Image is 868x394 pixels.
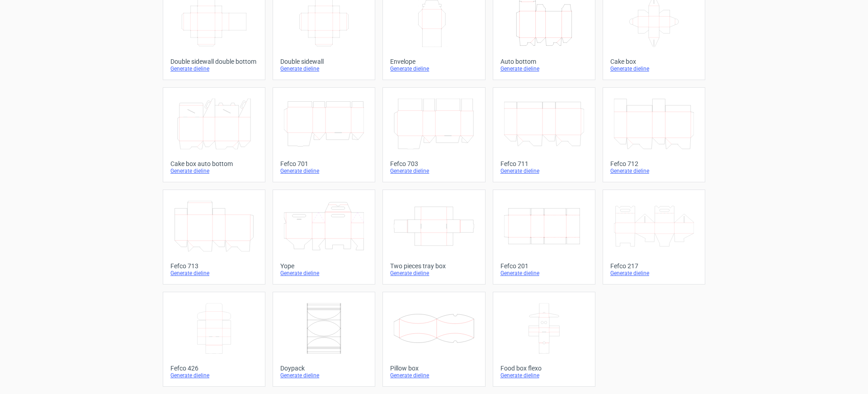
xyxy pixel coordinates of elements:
a: Pillow boxGenerate dieline [382,292,485,387]
div: Fefco 201 [500,262,588,270]
a: Fefco 703Generate dieline [382,87,485,182]
div: Generate dieline [390,65,477,72]
div: Doypack [280,365,368,372]
a: Two pieces tray boxGenerate dieline [382,190,485,285]
a: Fefco 712Generate dieline [603,87,705,182]
a: Fefco 713Generate dieline [163,190,265,285]
div: Fefco 703 [390,160,477,167]
div: Cake box auto bottom [170,160,258,167]
div: Fefco 713 [170,262,258,270]
div: Food box flexo [500,365,588,372]
div: Auto bottom [500,58,588,65]
div: Generate dieline [500,270,588,277]
a: Fefco 711Generate dieline [493,87,595,182]
div: Cake box [610,58,698,65]
a: Fefco 701Generate dieline [273,87,375,182]
div: Generate dieline [280,270,368,277]
div: Generate dieline [610,270,698,277]
div: Fefco 701 [280,160,368,167]
div: Generate dieline [170,167,258,175]
a: DoypackGenerate dieline [273,292,375,387]
div: Double sidewall double bottom [170,58,258,65]
a: Fefco 217Generate dieline [603,190,705,285]
div: Generate dieline [390,372,477,379]
div: Pillow box [390,365,477,372]
div: Generate dieline [390,167,477,175]
div: Generate dieline [610,65,698,72]
div: Fefco 712 [610,160,698,167]
div: Envelope [390,58,477,65]
div: Generate dieline [170,372,258,379]
div: Fefco 711 [500,160,588,167]
div: Fefco 426 [170,365,258,372]
div: Two pieces tray box [390,262,477,270]
div: Generate dieline [170,65,258,72]
div: Generate dieline [280,372,368,379]
div: Generate dieline [610,167,698,175]
a: YopeGenerate dieline [273,190,375,285]
div: Generate dieline [500,372,588,379]
div: Generate dieline [500,167,588,175]
div: Generate dieline [500,65,588,72]
a: Cake box auto bottomGenerate dieline [163,87,265,182]
a: Fefco 201Generate dieline [493,190,595,285]
div: Double sidewall [280,58,368,65]
div: Yope [280,262,368,270]
div: Generate dieline [390,270,477,277]
div: Fefco 217 [610,262,698,270]
a: Food box flexoGenerate dieline [493,292,595,387]
div: Generate dieline [170,270,258,277]
a: Fefco 426Generate dieline [163,292,265,387]
div: Generate dieline [280,167,368,175]
div: Generate dieline [280,65,368,72]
